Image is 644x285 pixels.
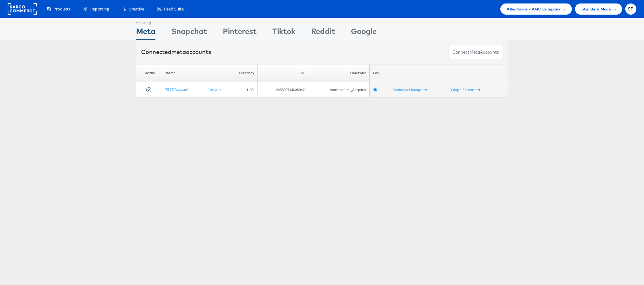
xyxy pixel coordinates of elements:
[311,26,335,40] div: Reddit
[351,26,377,40] div: Google
[208,87,223,92] a: (rename)
[164,6,184,12] span: Feed Suite
[628,7,634,11] span: SP
[171,48,186,56] span: meta
[272,26,295,40] div: Tiktok
[165,87,188,92] a: TEST Account
[171,26,207,40] div: Snapchat
[581,6,611,12] span: Standard Mode
[258,64,308,82] th: ID
[136,26,155,40] div: Meta
[129,6,144,12] span: Creative
[448,45,503,59] button: ConnectmetaAccounts
[507,6,560,12] span: Albertsons - AMC Company
[162,64,226,82] th: Name
[53,6,71,12] span: Products
[90,6,109,12] span: Reporting
[223,26,257,40] div: Pinterest
[258,82,308,97] td: 245302744038047
[141,48,211,56] div: Connected accounts
[226,82,258,97] td: USD
[226,64,258,82] th: Currency
[393,87,427,92] a: Business Manager
[308,64,370,82] th: Timezone
[451,87,480,92] a: Graph Explorer
[469,49,480,55] span: meta
[308,82,370,97] td: America/Los_Angeles
[136,18,155,26] div: Showing
[136,64,162,82] th: Status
